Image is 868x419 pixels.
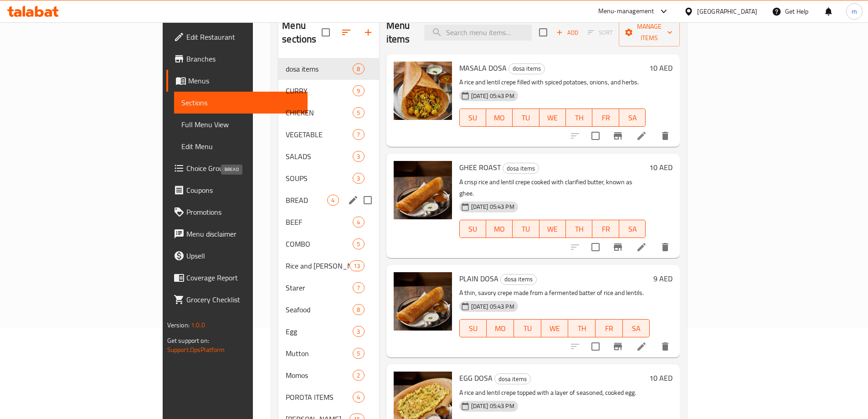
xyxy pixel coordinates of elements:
[486,109,513,127] button: MO
[487,319,514,337] button: MO
[394,272,452,331] img: PLAIN DOSA
[286,85,353,96] div: CURRY
[619,109,646,127] button: SA
[353,327,364,336] span: 3
[599,322,619,335] span: FR
[467,402,518,410] span: [DATE] 05:43 PM
[596,222,615,236] span: FR
[852,6,857,16] span: m
[353,326,364,337] div: items
[286,173,353,184] span: SOUPS
[186,163,300,174] span: Choice Groups
[286,63,353,74] div: dosa items
[353,305,364,314] span: 8
[181,119,300,130] span: Full Menu View
[286,195,327,206] span: BREAD
[494,373,531,384] div: dosa items
[353,63,364,74] div: items
[166,157,308,179] a: Choice Groups
[278,189,379,211] div: BREAD4edit
[278,58,379,80] div: dosa items8
[174,114,308,135] a: Full Menu View
[166,289,308,310] a: Grocery Checklist
[166,245,308,267] a: Upsell
[181,97,300,108] span: Sections
[286,151,353,162] span: SALADS
[353,218,364,227] span: 4
[467,202,518,211] span: [DATE] 05:43 PM
[286,304,353,315] span: Seafood
[286,392,353,403] span: POROTA ITEMS
[166,70,308,92] a: Menus
[582,26,619,40] span: Select section first
[503,163,539,174] div: dosa items
[357,21,379,43] button: Add section
[278,386,379,408] div: POROTA ITEMS4
[186,31,300,42] span: Edit Restaurant
[509,63,544,74] span: dosa items
[467,92,518,100] span: [DATE] 05:43 PM
[636,341,647,352] a: Edit menu item
[514,319,541,337] button: TU
[607,236,629,258] button: Branch-specific-item
[459,61,507,75] span: MASALA DOSA
[167,335,209,347] span: Get support on:
[566,109,592,127] button: TH
[286,260,349,271] span: Rice and [PERSON_NAME]
[459,220,486,238] button: SU
[286,260,349,271] div: Rice and Biriyani
[486,220,513,238] button: MO
[619,18,680,47] button: Manage items
[467,302,518,311] span: [DATE] 05:43 PM
[592,220,619,238] button: FR
[353,87,364,95] span: 9
[553,26,582,40] span: Add item
[286,282,353,293] div: Starer
[501,274,536,285] span: dosa items
[566,220,592,238] button: TH
[490,222,509,236] span: MO
[513,220,539,238] button: TU
[316,23,335,42] span: Select all sections
[278,102,379,124] div: CHICKEN5
[394,62,452,120] img: MASALA DOSA
[553,26,582,40] button: Add
[353,240,364,248] span: 5
[596,319,623,337] button: FR
[353,348,364,359] div: items
[286,348,353,359] div: Mutton
[636,242,647,253] a: Edit menu item
[278,342,379,364] div: Mutton5
[286,370,353,381] div: Momos
[167,344,225,356] a: Support.OpsPlatform
[570,222,589,236] span: TH
[166,223,308,245] a: Menu disclaimer
[286,107,353,118] div: CHICKEN
[353,370,364,381] div: items
[278,255,379,277] div: Rice and [PERSON_NAME]13
[188,75,300,86] span: Menus
[627,322,647,335] span: SA
[286,326,353,337] span: Egg
[191,319,205,331] span: 1.0.0
[353,65,364,73] span: 8
[654,236,676,258] button: delete
[623,222,642,236] span: SA
[174,135,308,157] a: Edit Menu
[353,151,364,162] div: items
[353,152,364,161] span: 3
[349,260,364,271] div: items
[459,109,486,127] button: SU
[516,111,535,124] span: TU
[619,220,646,238] button: SA
[463,222,483,236] span: SU
[495,374,530,384] span: dosa items
[623,319,650,337] button: SA
[353,282,364,293] div: items
[328,196,338,205] span: 4
[350,262,364,270] span: 13
[286,217,353,228] span: BEEF
[490,322,510,335] span: MO
[653,272,673,285] h6: 9 AED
